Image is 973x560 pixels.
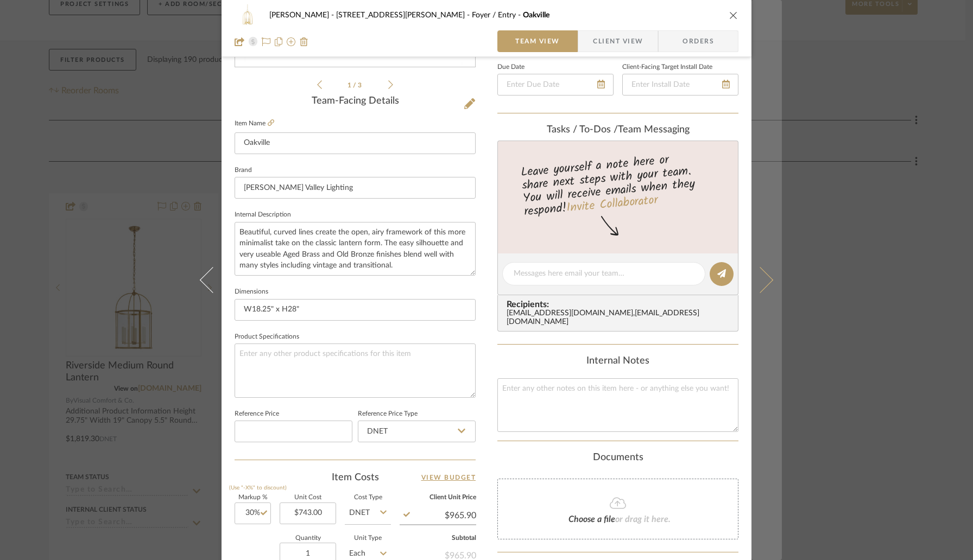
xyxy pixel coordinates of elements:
label: Item Name [235,119,274,128]
span: or drag it here. [615,515,671,524]
label: Dimensions [235,289,268,295]
label: Brand [235,168,252,173]
input: Enter Item Name [235,132,476,154]
div: Team-Facing Details [235,96,476,107]
span: Recipients: [507,300,734,309]
div: team Messaging [497,124,738,136]
label: Subtotal [400,536,476,541]
label: Product Specifications [235,334,299,340]
input: Enter the dimensions of this item [235,299,476,321]
label: Client Unit Price [400,495,476,500]
span: 1 [347,82,353,88]
a: View Budget [421,471,476,484]
span: Tasks / To-Dos / [547,125,618,135]
div: [EMAIL_ADDRESS][DOMAIN_NAME] , [EMAIL_ADDRESS][DOMAIN_NAME] [507,309,734,327]
input: Enter Install Date [622,74,738,96]
span: Orders [671,30,726,52]
span: 3 [358,82,363,88]
div: Item Costs [235,471,476,484]
label: Reference Price [235,411,279,417]
label: Due Date [497,65,525,70]
span: Oakville [523,11,549,19]
input: Enter Brand [235,177,476,199]
span: Team View [515,30,560,52]
label: Client-Facing Target Install Date [622,65,712,70]
span: Foyer / Entry [472,11,523,19]
a: Invite Collaborator [566,191,659,218]
label: Cost Type [345,495,391,500]
span: Choose a file [568,515,615,524]
img: c9b7dfef-bbc9-4fd3-953e-d6d7fa69b321_48x40.jpg [235,4,261,26]
span: [PERSON_NAME] - [STREET_ADDRESS][PERSON_NAME] [269,11,472,19]
img: Remove from project [300,37,308,46]
span: Client View [593,30,643,52]
button: close [729,10,738,20]
label: Unit Cost [280,495,336,500]
label: Unit Type [345,536,391,541]
input: Enter Due Date [497,74,614,96]
div: Documents [497,452,738,464]
div: Internal Notes [497,355,738,367]
span: / [353,82,358,88]
label: Reference Price Type [358,411,418,417]
label: Internal Description [235,212,291,218]
label: Markup % [235,495,271,500]
div: Leave yourself a note here or share next steps with your team. You will receive emails when they ... [496,148,740,221]
label: Quantity [280,536,336,541]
